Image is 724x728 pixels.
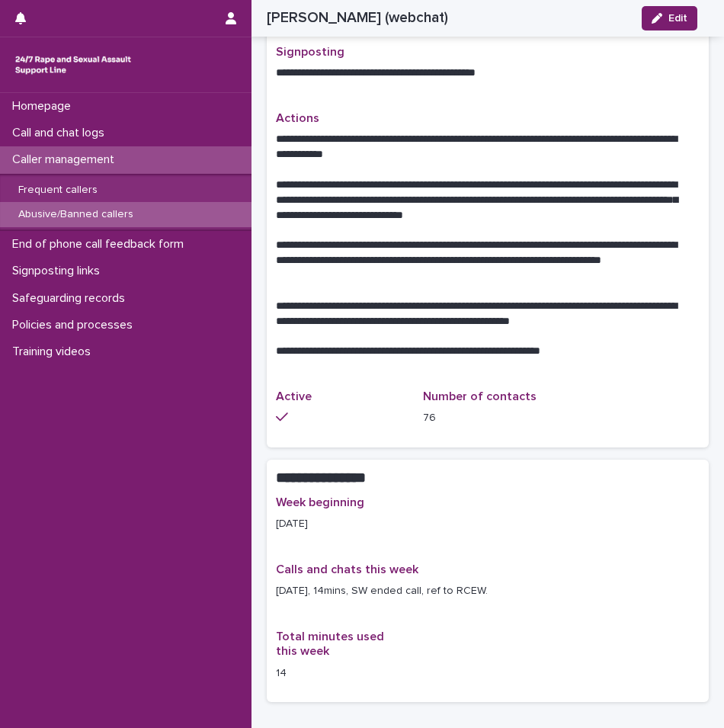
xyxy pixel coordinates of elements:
[6,291,137,306] p: Safeguarding records
[6,184,110,197] p: Frequent callers
[6,318,145,332] p: Policies and processes
[276,516,405,532] p: [DATE]
[276,496,364,508] span: Week beginning
[6,126,117,140] p: Call and chat logs
[6,264,112,278] p: Signposting links
[276,630,384,657] span: Total minutes used this week
[276,563,418,576] span: Calls and chats this week
[423,410,552,426] p: 76
[12,50,134,80] img: rhQMoQhaT3yELyF149Cw
[423,390,537,402] span: Number of contacts
[276,665,405,681] p: 14
[276,583,700,599] p: [DATE], 14mins, SW ended call, ref to RCEW.
[6,345,103,359] p: Training videos
[6,237,196,252] p: End of phone call feedback form
[6,208,146,221] p: Abusive/Banned callers
[276,112,319,124] span: Actions
[276,46,344,58] span: Signposting
[642,6,697,30] button: Edit
[6,152,127,167] p: Caller management
[267,9,448,27] h2: [PERSON_NAME] (webchat)
[6,99,83,114] p: Homepage
[276,390,312,402] span: Active
[668,13,687,24] span: Edit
